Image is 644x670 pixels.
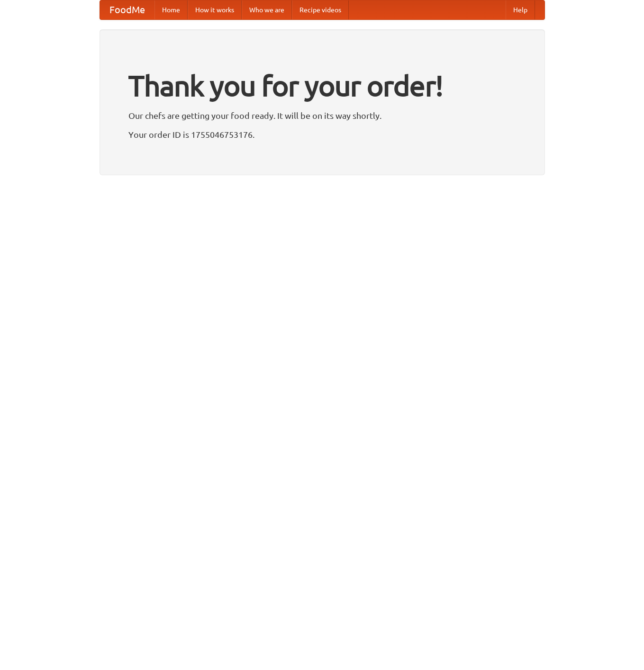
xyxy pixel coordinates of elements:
p: Your order ID is 1755046753176. [128,127,516,142]
a: Help [506,0,535,19]
h1: Thank you for your order! [128,63,516,108]
a: Home [154,0,188,19]
p: Our chefs are getting your food ready. It will be on its way shortly. [128,108,516,123]
a: FoodMe [100,0,154,19]
a: Who we are [242,0,292,19]
a: How it works [188,0,242,19]
a: Recipe videos [292,0,349,19]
